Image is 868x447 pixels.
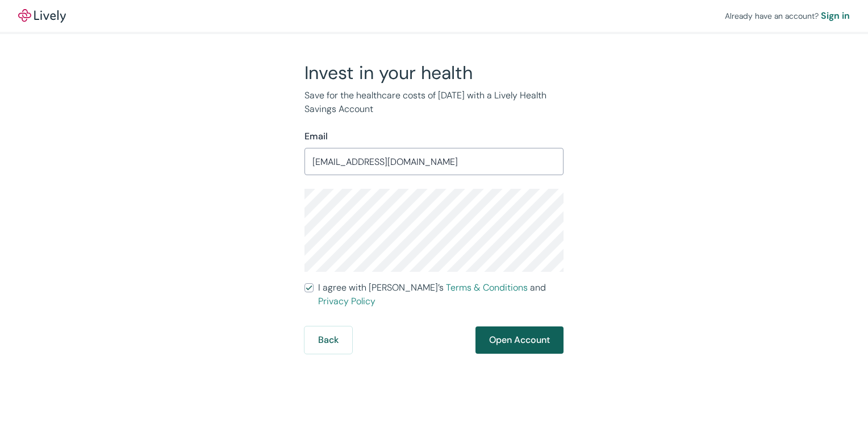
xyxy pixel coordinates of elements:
button: Open Account [475,326,564,354]
div: Already have an account? [725,9,850,23]
a: Privacy Policy [318,295,375,307]
a: Terms & Conditions [446,282,528,293]
button: Back [304,326,352,354]
h2: Invest in your health [304,61,564,84]
img: Lively [18,9,66,23]
a: LivelyLively [18,9,66,23]
label: Email [304,130,328,143]
p: Save for the healthcare costs of [DATE] with a Lively Health Savings Account [304,89,564,116]
span: I agree with [PERSON_NAME]’s and [318,281,564,308]
a: Sign in [821,9,850,23]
